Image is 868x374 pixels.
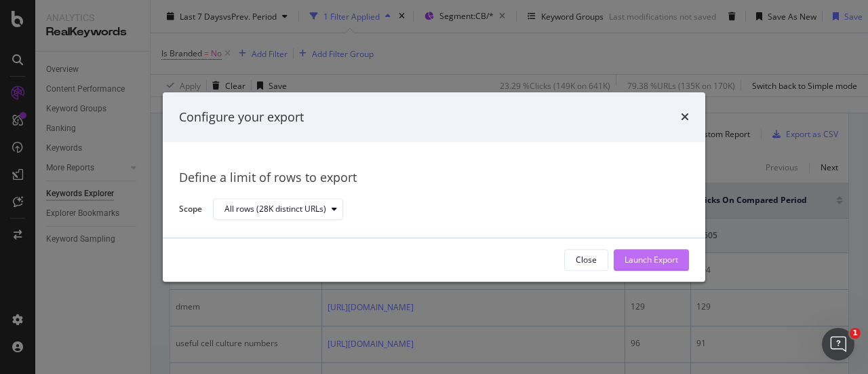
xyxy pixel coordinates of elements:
span: 1 [850,328,861,339]
div: Close [576,255,597,266]
div: Define a limit of rows to export [179,170,689,187]
div: modal [163,92,705,282]
div: All rows (28K distinct URLs) [224,206,326,214]
div: Launch Export [625,255,678,266]
button: All rows (28K distinct URLs) [213,199,343,221]
div: Configure your export [179,109,304,126]
label: Scope [179,203,202,218]
button: Close [564,249,608,271]
iframe: Intercom live chat [822,328,854,360]
button: Launch Export [614,249,689,271]
div: times [681,109,689,126]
